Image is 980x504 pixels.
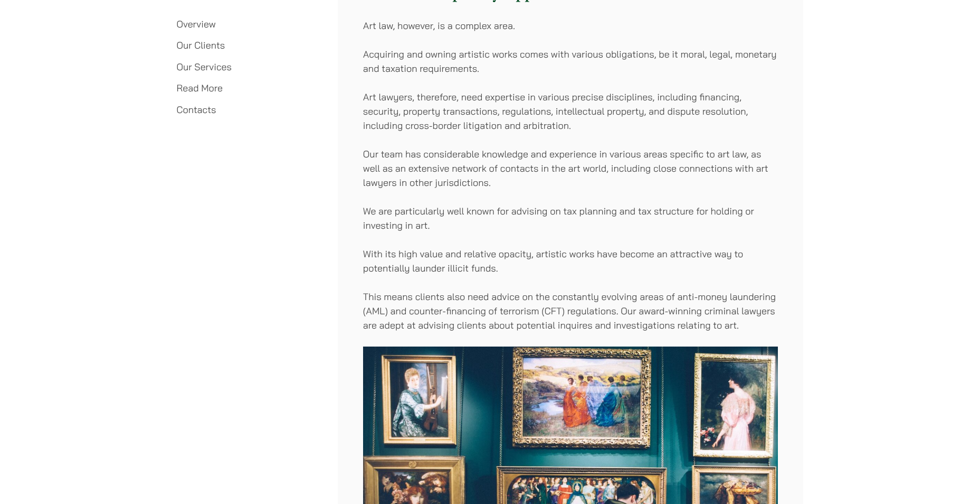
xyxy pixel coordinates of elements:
a: Our Clients [177,39,225,51]
a: Read More [177,82,223,94]
a: Contacts [177,104,216,116]
p: Acquiring and owning artistic works comes with various obligations, be it moral, legal, monetary ... [363,47,778,76]
a: Overview [177,18,216,30]
p: Art law, however, is a complex area. [363,18,778,33]
a: Our Services [177,61,232,73]
p: Art lawyers, therefore, need expertise in various precise disciplines, including financing, secur... [363,90,778,133]
p: This means clients also need advice on the constantly evolving areas of anti-money laundering (AM... [363,290,778,332]
p: With its high value and relative opacity, artistic works have become an attractive way to potenti... [363,247,778,275]
p: Our team has considerable knowledge and experience in various areas specific to art law, as well ... [363,147,778,190]
p: We are particularly well known for advising on tax planning and tax structure for holding or inve... [363,204,778,232]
